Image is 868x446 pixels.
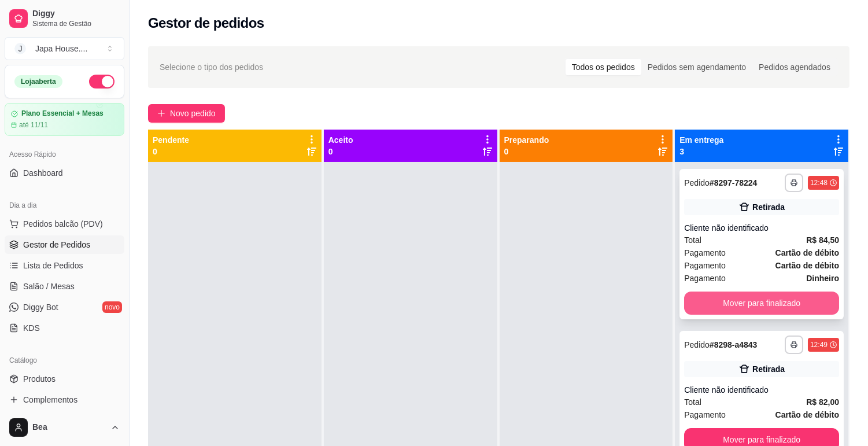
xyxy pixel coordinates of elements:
[32,9,120,19] span: Diggy
[32,19,120,28] span: Sistema de Gestão
[5,390,124,409] a: Complementos
[775,410,839,419] strong: Cartão de débito
[684,396,701,408] span: Total
[810,178,828,187] div: 12:48
[148,14,264,32] h2: Gestor de pedidos
[775,261,839,270] strong: Cartão de débito
[806,397,839,407] strong: R$ 82,00
[153,146,189,157] p: 0
[23,239,90,250] span: Gestor de Pedidos
[679,146,723,157] p: 3
[153,134,189,146] p: Pendente
[5,196,124,215] div: Dia a dia
[5,215,124,233] button: Pedidos balcão (PDV)
[19,120,48,130] article: até 11/11
[679,134,723,146] p: Em entrega
[775,248,839,257] strong: Cartão de débito
[89,75,114,89] button: Alterar Status
[23,218,103,230] span: Pedidos balcão (PDV)
[684,234,701,246] span: Total
[5,5,124,32] a: DiggySistema de Gestão
[23,281,75,292] span: Salão / Mesas
[710,178,758,187] strong: # 8297-78224
[23,394,77,406] span: Complementos
[5,351,124,370] div: Catálogo
[5,414,124,441] button: Bea
[5,256,124,275] a: Lista de Pedidos
[5,298,124,316] a: Diggy Botnovo
[32,422,106,433] span: Bea
[566,59,641,75] div: Todos os pedidos
[684,178,710,187] span: Pedido
[752,363,785,375] div: Retirada
[23,301,58,313] span: Diggy Bot
[684,259,726,272] span: Pagamento
[752,59,837,75] div: Pedidos agendados
[5,37,124,60] button: Select a team
[5,319,124,337] a: KDS
[328,134,353,146] p: Aceito
[5,103,124,136] a: Plano Essencial + Mesasaté 11/11
[810,340,828,349] div: 12:49
[23,167,63,179] span: Dashboard
[684,222,839,234] div: Cliente não identificado
[5,235,124,254] a: Gestor de Pedidos
[14,75,62,88] div: Loja aberta
[710,340,758,349] strong: # 8298-a4843
[14,43,26,54] span: J
[160,61,263,73] span: Selecione o tipo dos pedidos
[21,109,104,118] article: Plano Essencial + Mesas
[35,43,87,54] div: Japa House. ...
[5,145,124,164] div: Acesso Rápido
[157,109,165,117] span: plus
[684,272,726,285] span: Pagamento
[328,146,353,157] p: 0
[504,134,549,146] p: Preparando
[170,107,216,120] span: Novo pedido
[684,408,726,421] span: Pagamento
[806,274,839,283] strong: Dinheiro
[148,104,225,123] button: Novo pedido
[806,235,839,245] strong: R$ 84,50
[5,277,124,296] a: Salão / Mesas
[5,370,124,388] a: Produtos
[684,340,710,349] span: Pedido
[5,164,124,182] a: Dashboard
[641,59,752,75] div: Pedidos sem agendamento
[684,384,839,396] div: Cliente não identificado
[684,246,726,259] span: Pagamento
[752,201,785,213] div: Retirada
[504,146,549,157] p: 0
[684,292,839,315] button: Mover para finalizado
[23,260,83,271] span: Lista de Pedidos
[23,322,40,334] span: KDS
[23,373,56,385] span: Produtos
